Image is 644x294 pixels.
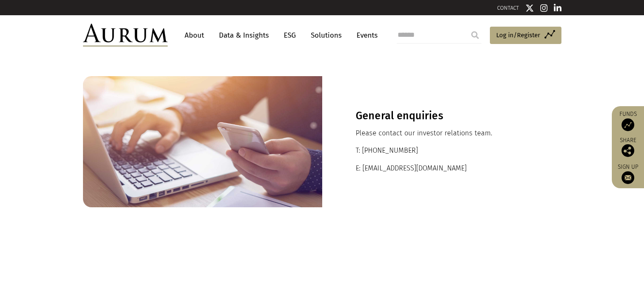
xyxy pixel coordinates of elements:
[356,163,528,174] p: E: [EMAIL_ADDRESS][DOMAIN_NAME]
[180,27,208,43] a: About
[525,4,534,12] img: Twitter icon
[83,24,168,47] img: Aurum
[622,144,634,157] img: Share this post
[616,110,640,131] a: Funds
[467,27,484,44] input: Submit
[490,27,561,44] a: Log in/Register
[496,30,540,40] span: Log in/Register
[215,27,273,43] a: Data & Insights
[356,145,528,156] p: T: [PHONE_NUMBER]
[616,163,640,184] a: Sign up
[622,171,634,184] img: Sign up to our newsletter
[307,27,346,43] a: Solutions
[356,110,528,122] h3: General enquiries
[554,4,561,12] img: Linkedin icon
[616,137,640,157] div: Share
[540,4,548,12] img: Instagram icon
[497,5,519,11] a: CONTACT
[356,128,528,139] p: Please contact our investor relations team.
[622,118,634,131] img: Access Funds
[279,27,300,43] a: ESG
[352,27,378,43] a: Events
